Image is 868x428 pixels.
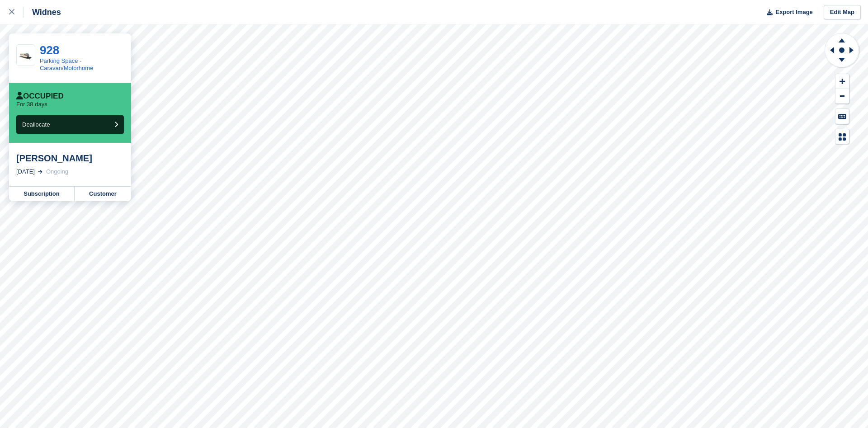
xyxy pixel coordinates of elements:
[40,43,59,57] a: 928
[38,170,42,174] img: arrow-right-light-icn-cde0832a797a2874e46488d9cf13f60e5c3a73dbe684e267c42b8395dfbc2abf.svg
[24,7,61,18] div: Widnes
[16,92,64,101] div: Occupied
[22,121,50,128] span: Deallocate
[775,8,812,17] span: Export Image
[835,109,849,124] button: Keyboard Shortcuts
[17,50,35,60] img: widpark.jpg
[16,115,124,134] button: Deallocate
[16,101,47,108] p: For 38 days
[46,167,68,176] div: Ongoing
[16,153,124,164] div: [PERSON_NAME]
[835,89,849,104] button: Zoom Out
[16,167,35,176] div: [DATE]
[75,187,131,201] a: Customer
[835,74,849,89] button: Zoom In
[835,129,849,144] button: Map Legend
[40,57,94,71] a: Parking Space - Caravan/Motorhome
[9,187,75,201] a: Subscription
[824,5,861,20] a: Edit Map
[761,5,813,20] button: Export Image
